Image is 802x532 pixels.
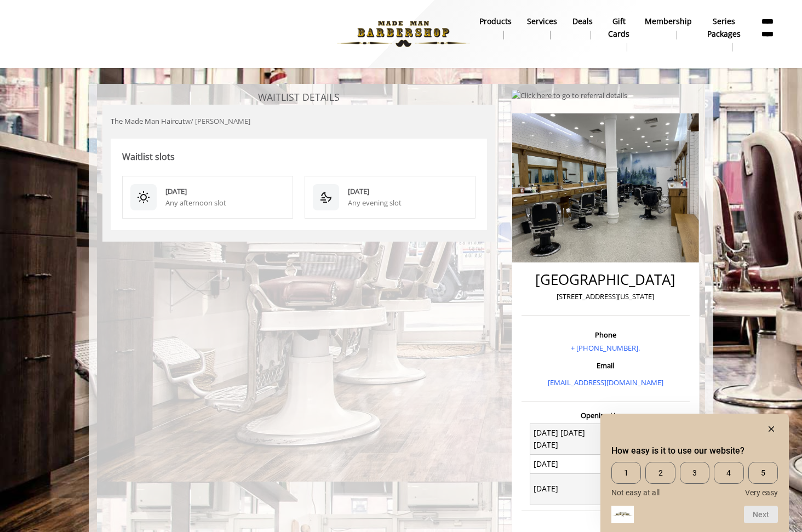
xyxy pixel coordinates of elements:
[524,272,687,288] h2: [GEOGRAPHIC_DATA]
[530,473,606,505] td: [DATE]
[328,4,479,64] img: Made Man Barbershop logo
[548,377,663,387] a: [EMAIL_ADDRESS][DOMAIN_NAME]
[111,139,487,164] div: Waitlist slots
[519,14,565,42] a: ServicesServices
[512,90,627,101] img: Click here to go to referral details
[137,191,150,204] img: waitlist slot image
[522,411,690,419] h3: Opening Hours
[748,462,778,484] span: 5
[680,462,709,484] span: 3
[565,14,600,42] a: DealsDeals
[744,506,778,523] button: Next question
[611,462,641,484] span: 1
[600,14,637,54] a: Gift cardsgift cards
[165,186,285,197] div: [DATE]
[611,488,660,497] span: Not easy at all
[571,343,640,353] a: + [PHONE_NUMBER].
[530,455,606,473] td: [DATE]
[608,15,629,40] b: gift cards
[637,14,700,42] a: MembershipMembership
[707,15,741,40] b: Series packages
[472,14,519,42] a: Productsproducts
[530,424,606,455] td: [DATE] [DATE] [DATE]
[258,89,340,105] div: WAITLIST DETAILS
[745,488,778,497] span: Very easy
[319,191,333,204] img: waitlist slot image
[700,14,748,54] a: Series packagesSeries packages
[765,422,778,436] button: Hide survey
[524,331,687,339] h3: Phone
[524,291,687,302] p: [STREET_ADDRESS][US_STATE]
[165,197,285,209] div: Any afternoon slot
[572,15,593,27] b: Deals
[611,444,778,457] h2: How easy is it to use our website? Select an option from 1 to 5, with 1 being Not easy at all and...
[479,15,512,27] b: products
[111,116,185,126] span: The Made Man Haircut
[611,422,778,523] div: How easy is it to use our website? Select an option from 1 to 5, with 1 being Not easy at all and...
[348,197,467,209] div: Any evening slot
[714,462,743,484] span: 4
[527,15,557,27] b: Services
[524,362,687,369] h3: Email
[348,186,467,197] div: [DATE]
[645,15,692,27] b: Membership
[645,462,675,484] span: 2
[611,462,778,497] div: How easy is it to use our website? Select an option from 1 to 5, with 1 being Not easy at all and...
[185,116,250,126] span: w/ [PERSON_NAME]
